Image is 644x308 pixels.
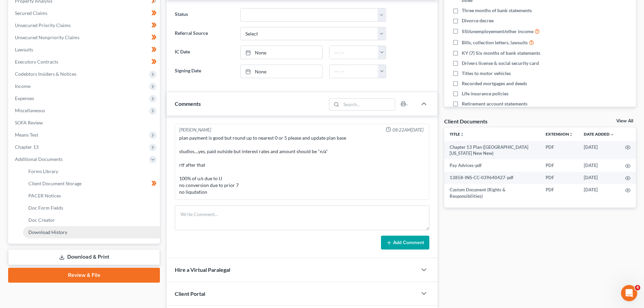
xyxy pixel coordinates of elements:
a: PACER Notices [23,190,160,202]
div: plan payment is good but round up to nearest 0 or 5 please and update plan base studlos....yes, p... [179,135,425,195]
td: PDF [540,141,578,160]
span: Income [15,83,30,89]
span: Client Document Storage [28,181,81,186]
a: Download & Print [8,249,160,265]
a: Extensionunfold_more [546,132,573,137]
td: Chapter 13 Plan ([GEOGRAPHIC_DATA][US_STATE] New New) [444,141,540,160]
span: Miscellaneous [15,108,45,113]
td: [DATE] [578,159,620,171]
a: Secured Claims [9,7,160,19]
div: Client Documents [444,118,487,125]
a: Doc Creator [23,214,160,226]
span: Retirement account statements [462,100,527,107]
a: Review & File [8,268,160,283]
input: Search... [341,99,395,110]
span: 4 [635,285,640,290]
i: unfold_more [460,133,464,137]
a: Date Added expand_more [584,132,614,137]
label: Signing Date [171,65,237,78]
a: Download History [23,226,160,238]
td: PDF [540,159,578,171]
span: Forms Library [28,168,58,174]
span: Chapter 13 [15,144,39,150]
label: IC Date [171,46,237,59]
a: Unsecured Priority Claims [9,19,160,31]
td: [DATE] [578,141,620,160]
a: Lawsuits [9,44,160,56]
a: SOFA Review [9,117,160,129]
span: Download History [28,229,67,235]
iframe: Intercom live chat [621,285,637,301]
i: unfold_more [569,133,573,137]
span: Executory Contracts [15,59,58,65]
span: Doc Creator [28,217,55,223]
td: Pay Advices-pdf [444,159,540,171]
a: Titleunfold_more [450,132,464,137]
td: PDF [540,184,578,203]
a: None [241,65,322,78]
span: Lawsuits [15,47,33,52]
span: Drivers license & social security card [462,60,539,67]
a: Doc Form Fields [23,202,160,214]
span: 08:22AM[DATE] [392,127,424,133]
span: Bills, collection letters, lawsuits [462,39,528,46]
span: Unsecured Nonpriority Claims [15,34,79,40]
span: Recorded mortgages and deeds [462,80,527,87]
span: Unsecured Priority Claims [15,22,71,28]
td: Custom Document (Rights & Responsibilities) [444,184,540,203]
label: Referral Source [171,27,237,41]
span: SOFA Review [15,120,43,125]
span: Expenses [15,95,34,101]
span: Life insurance policies [462,90,508,97]
span: Comments [175,100,201,107]
span: Hire a Virtual Paralegal [175,266,230,273]
a: Unsecured Nonpriority Claims [9,31,160,44]
span: Three months of bank statements [462,7,532,14]
td: [DATE] [578,184,620,203]
label: Status [171,8,237,22]
span: Client Portal [175,290,205,297]
a: View All [616,119,633,123]
span: Means Test [15,132,38,138]
td: PDF [540,172,578,184]
a: Client Document Storage [23,177,160,190]
td: 13858-INS-CC-039640427-pdf [444,172,540,184]
span: KY (7) Six months of bank statements [462,50,540,56]
input: -- : -- [330,65,378,78]
span: Doc Form Fields [28,205,63,211]
button: Add Comment [381,236,429,250]
span: PACER Notices [28,193,61,198]
div: [PERSON_NAME] [179,127,211,133]
span: Titles to motor vehicles [462,70,511,77]
a: Executory Contracts [9,56,160,68]
i: expand_more [610,133,614,137]
a: None [241,46,322,59]
span: Secured Claims [15,10,47,16]
span: SSI/unemployement/other income [462,28,533,35]
input: -- : -- [330,46,378,59]
span: Additional Documents [15,156,63,162]
td: [DATE] [578,172,620,184]
span: Codebtors Insiders & Notices [15,71,76,77]
a: Forms Library [23,165,160,177]
span: Divorce decree [462,17,494,24]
